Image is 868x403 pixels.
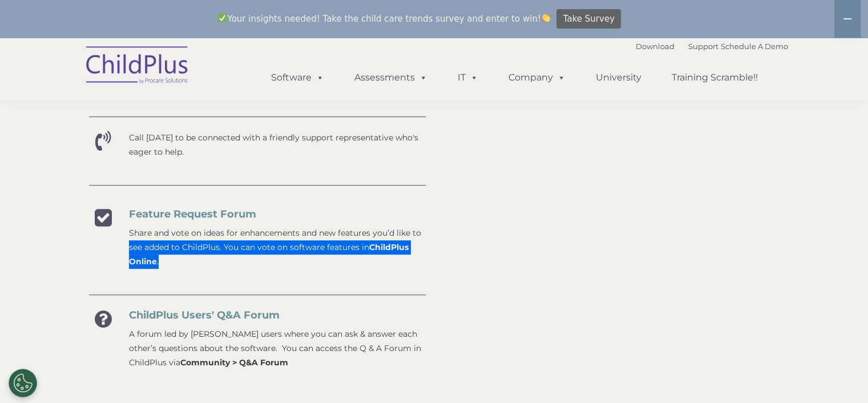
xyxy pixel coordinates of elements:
span: Take Survey [563,9,615,29]
img: ChildPlus by Procare Solutions [80,38,195,95]
a: Schedule A Demo [721,42,788,51]
h4: ChildPlus Users' Q&A Forum [89,309,426,321]
a: Training Scramble!! [660,66,769,89]
p: Call [DATE] to be connected with a friendly support representative who's eager to help. [129,131,426,159]
a: IT [446,66,490,89]
span: Your insights needed! Take the child care trends survey and enter to win! [213,7,555,30]
img: ✅ [218,14,227,22]
font: | [636,42,788,51]
a: ChildPlus Online [129,242,409,267]
a: Software [260,66,336,89]
a: Assessments [343,66,439,89]
a: Download [636,42,675,51]
strong: Community > Q&A Forum [180,357,288,368]
a: Company [497,66,577,89]
img: 👏 [542,14,550,22]
a: Take Survey [556,9,621,29]
h4: Feature Request Forum [89,208,426,220]
button: Cookies Settings [9,369,37,397]
a: University [584,66,653,89]
p: Share and vote on ideas for enhancements and new features you’d like to see added to ChildPlus. Y... [129,226,426,269]
a: Support [688,42,718,51]
p: A forum led by [PERSON_NAME] users where you can ask & answer each other’s questions about the so... [129,327,426,370]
